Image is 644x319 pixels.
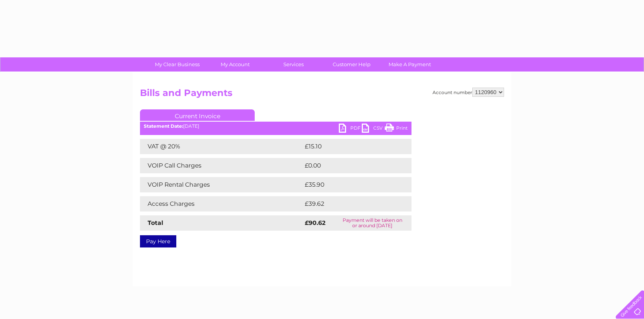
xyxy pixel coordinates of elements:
[362,124,385,135] a: CSV
[140,158,303,173] td: VOIP Call Charges
[140,196,303,212] td: Access Charges
[385,124,408,135] a: Print
[144,123,183,129] b: Statement Date:
[140,124,411,129] div: [DATE]
[146,57,209,72] a: My Clear Business
[305,219,325,226] strong: £90.62
[320,57,383,72] a: Customer Help
[303,196,396,212] td: £39.62
[140,235,176,247] a: Pay Here
[140,177,303,192] td: VOIP Rental Charges
[333,215,411,231] td: Payment will be taken on or around [DATE]
[303,177,396,192] td: £35.90
[204,57,267,72] a: My Account
[339,124,362,135] a: PDF
[433,88,504,97] div: Account number
[140,139,303,154] td: VAT @ 20%
[262,57,325,72] a: Services
[148,219,163,226] strong: Total
[140,88,504,102] h2: Bills and Payments
[303,139,395,154] td: £15.10
[303,158,394,173] td: £0.00
[140,109,255,121] a: Current Invoice
[378,57,441,72] a: Make A Payment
